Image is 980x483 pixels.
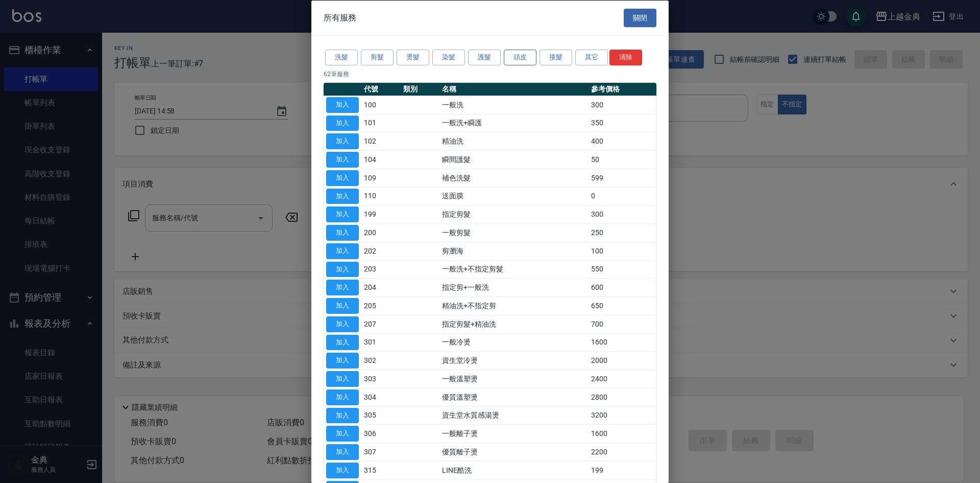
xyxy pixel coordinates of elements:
td: 50 [589,150,656,169]
button: 燙髮 [397,50,429,65]
button: 其它 [575,50,608,65]
td: 2000 [589,351,656,370]
td: 0 [589,187,656,205]
button: 加入 [326,188,359,204]
p: 62 筆服務 [324,69,656,78]
td: 精油洗 [439,132,589,150]
td: 400 [589,132,656,150]
td: 一般洗 [439,96,589,114]
td: 202 [361,242,401,260]
td: 203 [361,260,401,279]
button: 加入 [326,389,359,405]
button: 加入 [326,206,359,222]
td: 指定剪髮+精油洗 [439,315,589,333]
td: 100 [361,96,401,114]
td: 資生堂冷燙 [439,351,589,370]
td: 1600 [589,333,656,352]
th: 參考價格 [589,82,656,96]
td: 650 [589,296,656,315]
button: 加入 [326,243,359,259]
button: 染髮 [432,50,465,65]
td: 102 [361,132,401,150]
td: 送面膜 [439,187,589,205]
td: 302 [361,351,401,370]
td: 2200 [589,443,656,461]
td: 資生堂水質感湯燙 [439,406,589,425]
td: 優質離子燙 [439,443,589,461]
button: 加入 [326,115,359,131]
td: 301 [361,333,401,352]
td: 剪瀏海 [439,242,589,260]
td: 110 [361,187,401,205]
td: 300 [589,205,656,223]
td: LINE酷洗 [439,461,589,479]
th: 代號 [361,82,401,96]
td: 一般洗+不指定剪髮 [439,260,589,279]
button: 洗髮 [325,50,358,65]
td: 一般離子燙 [439,424,589,443]
button: 加入 [326,225,359,241]
td: 307 [361,443,401,461]
td: 200 [361,223,401,242]
td: 101 [361,114,401,132]
button: 加入 [326,353,359,369]
button: 關閉 [624,8,656,27]
button: 接髮 [540,50,572,65]
button: 頭皮 [504,50,536,65]
td: 精油洗+不指定剪 [439,296,589,315]
td: 315 [361,461,401,479]
button: 剪髮 [361,50,394,65]
td: 一般溫塑燙 [439,370,589,388]
button: 加入 [326,444,359,460]
button: 清除 [609,50,642,65]
button: 加入 [326,133,359,149]
td: 599 [589,169,656,187]
td: 100 [589,242,656,260]
td: 304 [361,388,401,406]
button: 加入 [326,170,359,186]
th: 名稱 [439,82,589,96]
td: 104 [361,150,401,169]
td: 一般冷燙 [439,333,589,352]
button: 加入 [326,334,359,350]
button: 加入 [326,298,359,314]
td: 109 [361,169,401,187]
button: 加入 [326,316,359,332]
td: 2800 [589,388,656,406]
button: 加入 [326,371,359,387]
td: 550 [589,260,656,279]
td: 優質溫塑燙 [439,388,589,406]
button: 加入 [326,97,359,112]
td: 250 [589,223,656,242]
td: 3200 [589,406,656,425]
td: 1600 [589,424,656,443]
td: 306 [361,424,401,443]
td: 300 [589,96,656,114]
button: 加入 [326,426,359,442]
th: 類別 [401,82,440,96]
span: 所有服務 [324,12,356,22]
button: 加入 [326,407,359,423]
td: 瞬間護髮 [439,150,589,169]
button: 護髮 [468,50,501,65]
button: 加入 [326,280,359,295]
td: 199 [589,461,656,479]
td: 350 [589,114,656,132]
td: 199 [361,205,401,223]
td: 指定剪+一般洗 [439,278,589,296]
td: 207 [361,315,401,333]
td: 指定剪髮 [439,205,589,223]
td: 600 [589,278,656,296]
td: 一般剪髮 [439,223,589,242]
td: 305 [361,406,401,425]
td: 2400 [589,370,656,388]
button: 加入 [326,462,359,478]
td: 700 [589,315,656,333]
td: 204 [361,278,401,296]
td: 205 [361,296,401,315]
td: 一般洗+瞬護 [439,114,589,132]
button: 加入 [326,152,359,168]
button: 加入 [326,261,359,277]
td: 補色洗髮 [439,169,589,187]
td: 303 [361,370,401,388]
